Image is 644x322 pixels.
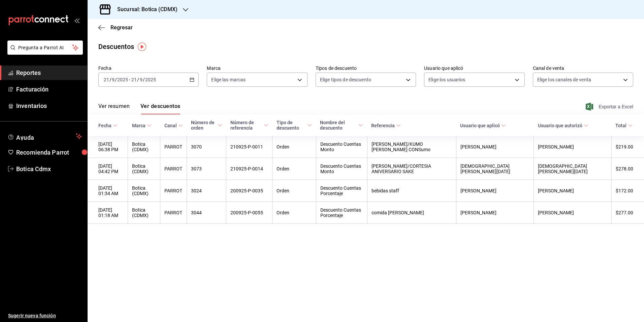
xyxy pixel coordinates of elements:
label: Fecha [98,66,199,71]
input: -- [139,77,143,82]
button: Pregunta a Parrot AI [7,41,83,55]
th: [PERSON_NAME] [456,136,534,158]
th: bebidas staff [367,180,456,202]
th: PARROT [160,180,187,202]
th: 3044 [187,202,226,224]
button: Regresar [98,24,133,31]
th: 210925-P-0011 [226,136,272,158]
label: Tipos de descuento [316,66,416,71]
th: $278.00 [611,158,644,180]
th: 3024 [187,180,226,202]
th: Descuento Cuentas Porcentaje [316,180,367,202]
span: Usuario que aplicó [460,123,506,128]
th: Descuento Cuentas Porcentaje [316,202,367,224]
th: 200925-P-0035 [226,180,272,202]
span: / [137,77,139,82]
span: Número de orden [191,120,222,131]
th: 3070 [187,136,226,158]
span: / [115,77,117,82]
th: [PERSON_NAME] [534,136,612,158]
label: Usuario que aplicó [424,66,524,71]
span: Elige los canales de venta [537,76,591,83]
th: [DEMOGRAPHIC_DATA][PERSON_NAME][DATE] [456,158,534,180]
span: Botica Cdmx [16,164,82,173]
span: Tipo de descuento [277,120,312,131]
th: $172.00 [611,180,644,202]
span: Elige tipos de descuento [320,76,371,83]
span: Regresar [110,24,133,31]
input: ---- [145,77,156,82]
th: [DATE] 06:38 PM [88,136,128,158]
span: Ayuda [16,132,73,140]
a: Pregunta a Parrot AI [5,49,83,56]
th: Botica (CDMX) [128,180,160,202]
span: Pregunta a Parrot AI [18,44,72,51]
th: 3073 [187,158,226,180]
th: Descuento Cuentas Monto [316,136,367,158]
label: Canal de venta [533,66,633,71]
input: -- [103,77,109,82]
span: / [143,77,145,82]
th: [PERSON_NAME]/CORTESIA ANIVERSARIO SAKE [367,158,456,180]
span: Fecha [98,123,118,128]
button: Ver descuentos [140,103,180,114]
th: Botica (CDMX) [128,202,160,224]
th: [PERSON_NAME] [456,202,534,224]
th: 210925-P-0014 [226,158,272,180]
h3: Sucursal: Botica (CDMX) [112,5,178,14]
th: Descuento Cuentas Monto [316,158,367,180]
th: comida [PERSON_NAME] [367,202,456,224]
div: Descuentos [98,42,134,52]
span: Marca [132,123,152,128]
th: PARROT [160,158,187,180]
input: -- [131,77,137,82]
img: Tooltip marker [138,43,146,51]
input: -- [111,77,115,82]
th: [PERSON_NAME] [534,202,612,224]
span: Usuario que autorizó [538,123,588,128]
button: open_drawer_menu [74,18,79,23]
span: - [129,77,130,82]
th: Botica (CDMX) [128,136,160,158]
th: [DATE] 01:18 AM [88,202,128,224]
span: / [109,77,111,82]
span: Facturación [16,85,82,94]
span: Elige los usuarios [428,76,465,83]
th: $219.00 [611,136,644,158]
span: Canal [164,123,183,128]
button: Ver resumen [98,103,130,114]
input: ---- [117,77,128,82]
th: [PERSON_NAME] [534,180,612,202]
th: [DATE] 04:42 PM [88,158,128,180]
div: navigation tabs [98,103,180,114]
th: Orden [272,136,316,158]
th: Botica (CDMX) [128,158,160,180]
span: Recomienda Parrot [16,148,82,157]
th: [DATE] 01:34 AM [88,180,128,202]
th: Orden [272,158,316,180]
span: Sugerir nueva función [8,312,82,319]
th: [PERSON_NAME]/KUMO [PERSON_NAME] CONSumo [367,136,456,158]
th: 200925-P-0055 [226,202,272,224]
span: Reportes [16,68,82,77]
span: Total [615,123,633,128]
th: PARROT [160,136,187,158]
span: Inventarios [16,101,82,110]
span: Nombre del descuento [320,120,363,131]
button: Exportar a Excel [587,103,633,111]
th: Orden [272,180,316,202]
th: Orden [272,202,316,224]
span: Elige las marcas [211,76,246,83]
label: Marca [207,66,307,71]
th: [DEMOGRAPHIC_DATA][PERSON_NAME][DATE] [534,158,612,180]
th: $277.00 [611,202,644,224]
span: Número de referencia [230,120,268,131]
span: Referencia [371,123,401,128]
th: PARROT [160,202,187,224]
th: [PERSON_NAME] [456,180,534,202]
